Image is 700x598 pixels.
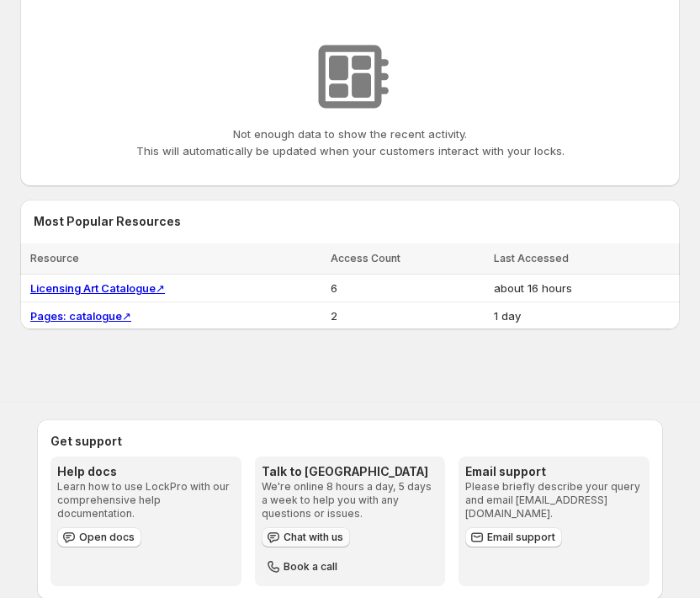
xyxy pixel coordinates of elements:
a: Open docs [57,527,141,547]
span: Open docs [79,531,135,544]
button: Book a call [262,557,344,577]
span: Email support [487,531,555,544]
span: Last Accessed [494,252,569,264]
a: Licensing Art Catalogue↗ [30,281,165,295]
h3: Help docs [57,463,235,480]
h3: Email support [465,463,643,480]
h2: Most Popular Resources [34,213,666,230]
p: We're online 8 hours a day, 5 days a week to help you with any questions or issues. [262,480,439,521]
td: about 16 hours [489,275,680,302]
span: Access Count [331,252,400,264]
td: 6 [326,275,489,302]
span: Resource [30,252,79,264]
h2: Get support [50,433,650,450]
span: Chat with us [284,531,343,544]
td: 2 [326,302,489,330]
a: Pages: catalogue↗ [30,309,131,323]
a: Email support [465,527,562,547]
img: No resources found [308,35,392,119]
td: 1 day [489,302,680,330]
p: Learn how to use LockPro with our comprehensive help documentation. [57,480,235,521]
span: Book a call [284,560,337,574]
button: Chat with us [262,527,350,547]
p: Please briefly describe your query and email [EMAIL_ADDRESS][DOMAIN_NAME]. [465,480,643,521]
h3: Talk to [GEOGRAPHIC_DATA] [262,463,439,480]
p: Not enough data to show the recent activity. This will automatically be updated when your custome... [136,125,565,159]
